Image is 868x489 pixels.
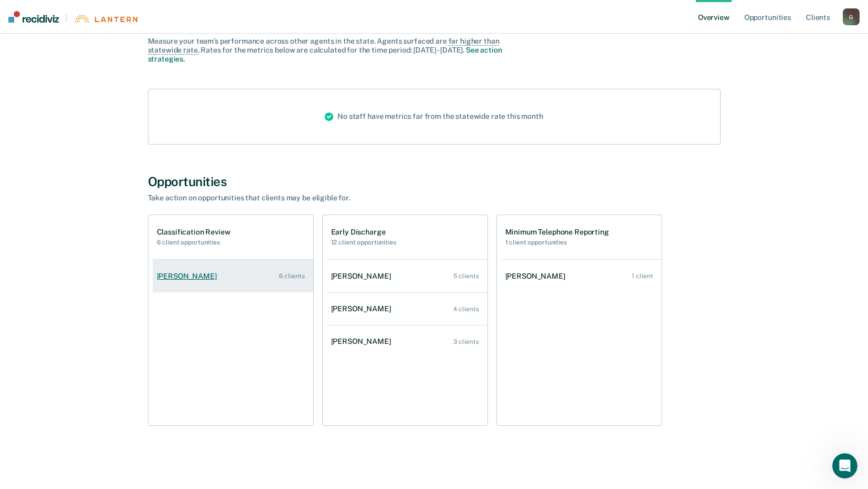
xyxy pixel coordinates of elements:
[157,228,231,237] h1: Classification Review
[148,46,502,63] a: See action strategies.
[331,337,395,346] div: [PERSON_NAME]
[331,304,395,313] div: [PERSON_NAME]
[59,14,74,23] span: |
[327,261,487,291] a: [PERSON_NAME] 5 clients
[331,239,396,246] h2: 12 client opportunities
[505,239,609,246] h2: 1 client opportunities
[501,261,662,291] a: [PERSON_NAME] 1 client
[157,272,221,281] div: [PERSON_NAME]
[453,305,479,313] div: 4 clients
[316,89,552,144] div: No staff have metrics far from the statewide rate this month
[331,272,395,281] div: [PERSON_NAME]
[148,37,516,63] div: Measure your team’s performance across other agent s in the state. Agent s surfaced are . Rates f...
[453,338,479,345] div: 3 clients
[148,193,516,202] div: Take action on opportunities that clients may be eligible for.
[843,8,860,25] button: G
[8,11,59,23] img: Recidiviz
[832,453,857,478] iframe: Intercom live chat
[327,294,487,324] a: [PERSON_NAME] 4 clients
[632,272,653,280] div: 1 client
[453,272,479,280] div: 5 clients
[153,261,313,291] a: [PERSON_NAME] 6 clients
[327,327,487,356] a: [PERSON_NAME] 3 clients
[74,15,137,23] img: Lantern
[8,11,137,23] a: |
[505,272,570,281] div: [PERSON_NAME]
[505,228,609,237] h1: Minimum Telephone Reporting
[148,37,500,55] span: far higher than statewide rate
[331,228,396,237] h1: Early Discharge
[148,174,721,189] div: Opportunities
[279,272,305,280] div: 6 clients
[157,239,231,246] h2: 6 client opportunities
